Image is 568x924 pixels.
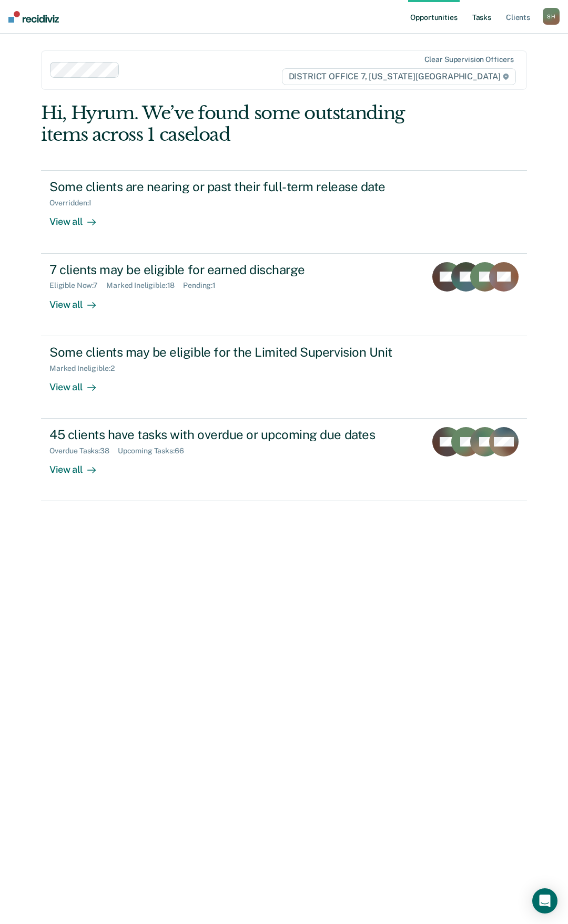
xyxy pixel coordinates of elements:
div: Marked Ineligible : 2 [49,364,123,373]
a: Some clients may be eligible for the Limited Supervision UnitMarked Ineligible:2View all [41,336,527,419]
div: Pending : 1 [183,281,224,290]
a: 7 clients may be eligible for earned dischargeEligible Now:7Marked Ineligible:18Pending:1View all [41,254,527,336]
div: Some clients may be eligible for the Limited Supervision Unit [49,345,419,360]
a: 45 clients have tasks with overdue or upcoming due datesOverdue Tasks:38Upcoming Tasks:66View all [41,419,527,501]
button: SH [543,8,560,25]
div: View all [49,207,108,228]
div: Hi, Hyrum. We’ve found some outstanding items across 1 caseload [41,102,430,146]
div: Open Intercom Messenger [532,888,557,913]
div: View all [49,455,108,476]
div: 7 clients may be eligible for earned discharge [49,262,418,277]
div: View all [49,372,108,393]
a: Some clients are nearing or past their full-term release dateOverridden:1View all [41,170,527,253]
div: View all [49,290,108,310]
div: 45 clients have tasks with overdue or upcoming due dates [49,427,418,442]
div: Overridden : 1 [49,199,100,207]
img: Recidiviz [8,11,59,23]
div: Marked Ineligible : 18 [106,281,183,290]
span: DISTRICT OFFICE 7, [US_STATE][GEOGRAPHIC_DATA] [282,68,516,85]
div: Some clients are nearing or past their full-term release date [49,179,419,194]
div: Clear supervision officers [424,55,514,64]
div: Overdue Tasks : 38 [49,447,118,455]
div: Eligible Now : 7 [49,281,106,290]
div: S H [543,8,560,25]
div: Upcoming Tasks : 66 [118,447,192,455]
